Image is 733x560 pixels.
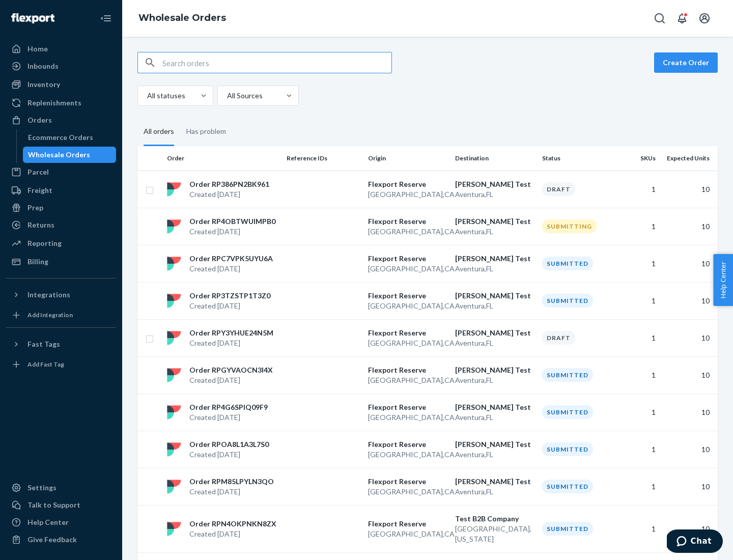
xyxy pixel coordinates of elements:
[6,497,116,513] button: Talk to Support
[619,282,660,319] td: 1
[455,254,534,264] p: [PERSON_NAME] Test
[189,328,273,338] p: Order RPY3YHUE24N5M
[368,301,447,311] p: [GEOGRAPHIC_DATA] , CA
[167,257,181,271] img: flexport logo
[660,505,718,552] td: 10
[455,179,534,189] p: [PERSON_NAME] Test
[619,245,660,282] td: 1
[189,227,275,237] p: Created [DATE]
[660,171,718,208] td: 10
[619,505,660,552] td: 1
[27,44,48,54] div: Home
[167,368,181,382] img: flexport logo
[189,189,269,200] p: Created [DATE]
[654,52,718,73] button: Create Order
[130,4,234,33] ol: breadcrumbs
[6,95,116,111] a: Replenishments
[144,118,174,146] div: All orders
[368,264,447,274] p: [GEOGRAPHIC_DATA] , CA
[660,282,718,319] td: 10
[368,402,447,412] p: Flexport Reserve
[368,328,447,338] p: Flexport Reserve
[189,179,269,189] p: Order RP386PN2BK961
[167,480,181,494] img: flexport logo
[6,514,116,530] a: Help Center
[27,360,64,369] div: Add Fast Tag
[167,219,181,234] img: flexport logo
[455,227,534,237] p: Aventura , FL
[6,336,116,352] button: Fast Tags
[619,171,660,208] td: 1
[189,519,276,529] p: Order RPN4OKPNKN8ZX
[6,76,116,93] a: Inventory
[368,189,447,200] p: [GEOGRAPHIC_DATA] , CA
[542,257,593,270] div: Submitted
[542,522,593,536] div: Submitted
[6,58,116,74] a: Inbounds
[368,529,447,539] p: [GEOGRAPHIC_DATA] , CA
[23,147,117,163] a: Wholesale Orders
[667,529,723,555] iframe: Opens a widget where you can chat to one of our agents
[451,146,538,171] th: Destination
[189,338,273,348] p: Created [DATE]
[6,480,116,496] a: Settings
[138,12,226,23] a: Wholesale Orders
[189,254,273,264] p: Order RPC7VPK5UYU6A
[542,182,575,196] div: Draft
[6,287,116,303] button: Integrations
[368,227,447,237] p: [GEOGRAPHIC_DATA] , CA
[672,8,692,29] button: Open notifications
[538,146,619,171] th: Status
[189,412,268,423] p: Created [DATE]
[368,487,447,497] p: [GEOGRAPHIC_DATA] , CA
[226,91,227,101] input: All Sources
[660,431,718,468] td: 10
[27,79,60,90] div: Inventory
[455,189,534,200] p: Aventura , FL
[27,339,60,349] div: Fast Tags
[6,200,116,216] a: Prep
[189,487,274,497] p: Created [DATE]
[167,405,181,419] img: flexport logo
[27,115,52,125] div: Orders
[6,235,116,251] a: Reporting
[6,164,116,180] a: Parcel
[27,238,62,248] div: Reporting
[455,412,534,423] p: Aventura , FL
[189,301,270,311] p: Created [DATE]
[163,146,283,171] th: Order
[6,307,116,323] a: Add Integration
[6,182,116,199] a: Freight
[542,331,575,345] div: Draft
[455,264,534,274] p: Aventura , FL
[542,219,597,233] div: Submitting
[619,394,660,431] td: 1
[27,98,81,108] div: Replenishments
[27,290,70,300] div: Integrations
[660,146,718,171] th: Expected Units
[6,217,116,233] a: Returns
[455,439,534,450] p: [PERSON_NAME] Test
[455,301,534,311] p: Aventura , FL
[455,291,534,301] p: [PERSON_NAME] Test
[146,91,147,101] input: All statuses
[660,245,718,282] td: 10
[650,8,670,29] button: Open Search Box
[368,291,447,301] p: Flexport Reserve
[189,365,273,375] p: Order RPGYVAOCN3I4X
[619,356,660,394] td: 1
[364,146,451,171] th: Origin
[619,319,660,356] td: 1
[368,338,447,348] p: [GEOGRAPHIC_DATA] , CA
[368,450,447,460] p: [GEOGRAPHIC_DATA] , CA
[27,517,69,527] div: Help Center
[660,356,718,394] td: 10
[713,254,733,306] button: Help Center
[542,442,593,456] div: Submitted
[27,257,48,267] div: Billing
[189,264,273,274] p: Created [DATE]
[368,439,447,450] p: Flexport Reserve
[368,519,447,529] p: Flexport Reserve
[189,529,276,539] p: Created [DATE]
